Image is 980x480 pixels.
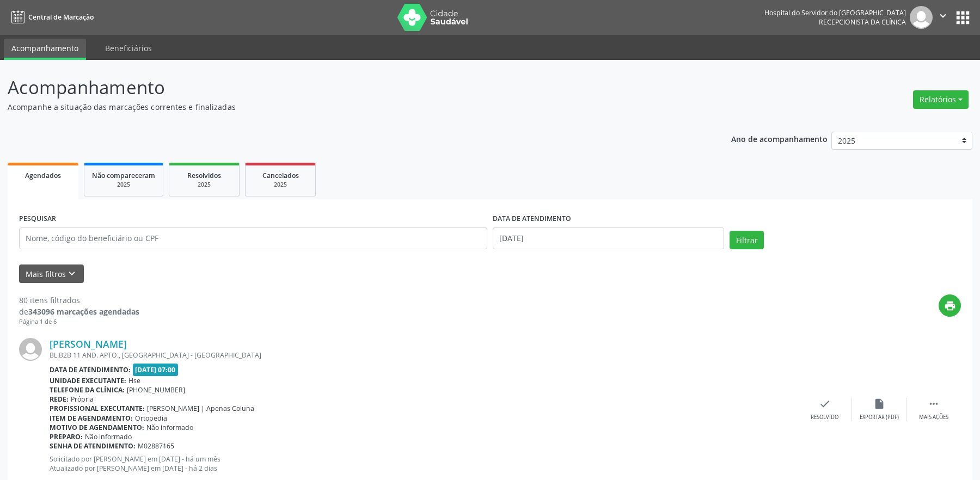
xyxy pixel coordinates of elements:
b: Preparo: [50,432,83,441]
span: Não informado [85,432,132,441]
b: Motivo de agendamento: [50,423,144,432]
span: M02887165 [138,441,174,451]
button: Mais filtroskeyboard_arrow_down [19,264,84,284]
img: img [19,338,42,361]
i: check [819,398,831,410]
input: Selecione um intervalo [493,227,724,249]
div: de [19,306,139,317]
span: [PERSON_NAME] | Apenas Coluna [147,404,254,413]
b: Telefone da clínica: [50,385,125,395]
div: 2025 [92,181,155,189]
img: img [910,6,933,29]
span: Recepcionista da clínica [819,17,906,27]
b: Profissional executante: [50,404,145,413]
div: Hospital do Servidor do [GEOGRAPHIC_DATA] [764,8,906,17]
label: PESQUISAR [19,211,56,227]
i:  [937,10,949,22]
span: Resolvidos [187,171,221,180]
span: Não informado [146,423,193,432]
i: insert_drive_file [873,398,885,410]
i: print [944,300,956,312]
input: Nome, código do beneficiário ou CPF [19,227,487,249]
span: Central de Marcação [28,13,94,22]
span: Não compareceram [92,171,155,180]
span: Hse [128,376,140,385]
div: Exportar (PDF) [860,414,899,421]
div: 2025 [177,181,231,189]
label: DATA DE ATENDIMENTO [493,211,571,227]
p: Solicitado por [PERSON_NAME] em [DATE] - há um mês Atualizado por [PERSON_NAME] em [DATE] - há 2 ... [50,454,798,473]
div: 2025 [253,181,308,189]
button: Filtrar [730,231,764,249]
i:  [928,398,940,410]
button: Relatórios [913,90,969,109]
i: keyboard_arrow_down [66,268,78,280]
div: Mais ações [919,414,948,421]
span: Cancelados [262,171,299,180]
button: print [939,294,961,317]
b: Rede: [50,395,69,404]
div: Resolvido [811,414,838,421]
p: Acompanhamento [8,74,683,101]
strong: 343096 marcações agendadas [28,306,139,317]
p: Ano de acompanhamento [731,132,828,145]
span: Agendados [25,171,61,180]
div: Página 1 de 6 [19,317,139,327]
a: Beneficiários [97,39,160,58]
span: [DATE] 07:00 [133,364,179,376]
b: Senha de atendimento: [50,441,136,451]
button:  [933,6,953,29]
span: [PHONE_NUMBER] [127,385,185,395]
p: Acompanhe a situação das marcações correntes e finalizadas [8,101,683,113]
div: 80 itens filtrados [19,294,139,306]
span: Própria [71,395,94,404]
a: Central de Marcação [8,8,94,26]
b: Data de atendimento: [50,365,131,374]
span: Ortopedia [135,414,167,423]
a: [PERSON_NAME] [50,338,127,350]
b: Unidade executante: [50,376,126,385]
div: BL.B2B 11 AND. APTO., [GEOGRAPHIC_DATA] - [GEOGRAPHIC_DATA] [50,350,798,360]
b: Item de agendamento: [50,414,133,423]
a: Acompanhamento [4,39,86,60]
button: apps [953,8,972,27]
